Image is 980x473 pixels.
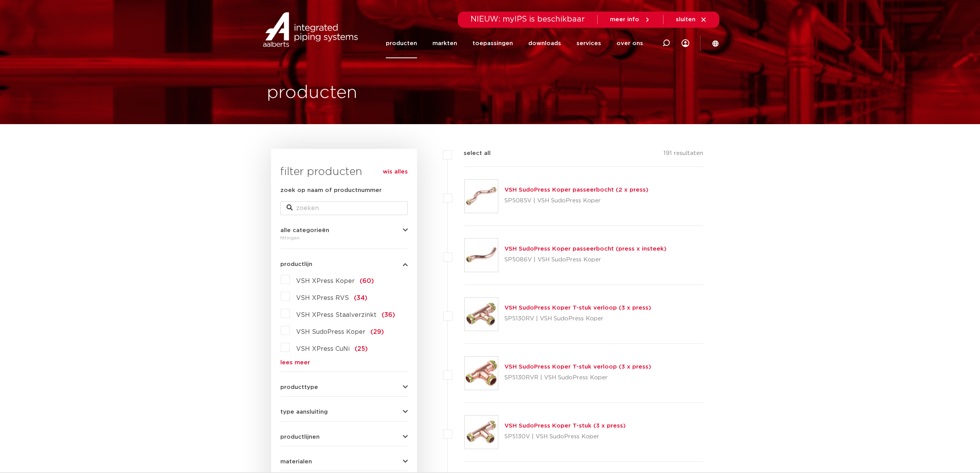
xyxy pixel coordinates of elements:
[676,16,707,23] a: sluiten
[465,180,498,213] img: Thumbnail for VSH SudoPress Koper passeerbocht (2 x press)
[280,261,312,267] span: productlijn
[296,312,377,318] span: VSH XPress Staalverzinkt
[610,16,651,23] a: meer info
[280,434,408,440] button: productlijnen
[267,81,357,105] h1: producten
[504,254,667,266] p: SP5086V | VSH SudoPress Koper
[296,346,350,352] span: VSH XPress CuNi
[504,305,651,311] a: VSH SudoPress Koper T-stuk verloop (3 x press)
[432,29,457,58] a: markten
[280,201,408,215] input: zoeken
[504,372,651,384] p: SP5130RVR | VSH SudoPress Koper
[296,295,349,301] span: VSH XPress RVS
[280,409,328,415] span: type aansluiting
[576,29,601,58] a: services
[616,29,643,58] a: over ons
[465,416,498,449] img: Thumbnail for VSH SudoPress Koper T-stuk (3 x press)
[504,431,626,443] p: SP5130V | VSH SudoPress Koper
[280,360,408,365] a: lees meer
[280,261,408,267] button: productlijn
[383,167,408,177] a: wis alles
[280,186,382,195] label: zoek op naam of productnummer
[280,384,318,390] span: producttype
[471,15,585,23] span: NIEUW: myIPS is beschikbaar
[465,357,498,390] img: Thumbnail for VSH SudoPress Koper T-stuk verloop (3 x press)
[504,246,667,252] a: VSH SudoPress Koper passeerbocht (press x insteek)
[663,149,703,161] p: 191 resultaten
[370,329,384,335] span: (29)
[452,149,491,158] label: select all
[386,29,417,58] a: producten
[504,187,648,193] a: VSH SudoPress Koper passeerbocht (2 x press)
[280,434,320,440] span: productlijnen
[360,278,374,284] span: (60)
[504,195,648,207] p: SP5085V | VSH SudoPress Koper
[280,164,408,180] h3: filter producten
[465,298,498,331] img: Thumbnail for VSH SudoPress Koper T-stuk verloop (3 x press)
[280,384,408,390] button: producttype
[676,17,695,22] span: sluiten
[472,29,513,58] a: toepassingen
[280,233,408,242] div: fittingen
[465,239,498,272] img: Thumbnail for VSH SudoPress Koper passeerbocht (press x insteek)
[610,17,639,22] span: meer info
[280,227,329,233] span: alle categorieën
[296,329,365,335] span: VSH SudoPress Koper
[280,227,408,233] button: alle categorieën
[504,313,651,325] p: SP5130RV | VSH SudoPress Koper
[528,29,561,58] a: downloads
[354,295,367,301] span: (34)
[504,364,651,370] a: VSH SudoPress Koper T-stuk verloop (3 x press)
[504,423,626,429] a: VSH SudoPress Koper T-stuk (3 x press)
[382,312,395,318] span: (36)
[296,278,355,284] span: VSH XPress Koper
[386,29,643,58] nav: Menu
[280,409,408,415] button: type aansluiting
[280,459,408,465] button: materialen
[355,346,368,352] span: (25)
[280,459,312,465] span: materialen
